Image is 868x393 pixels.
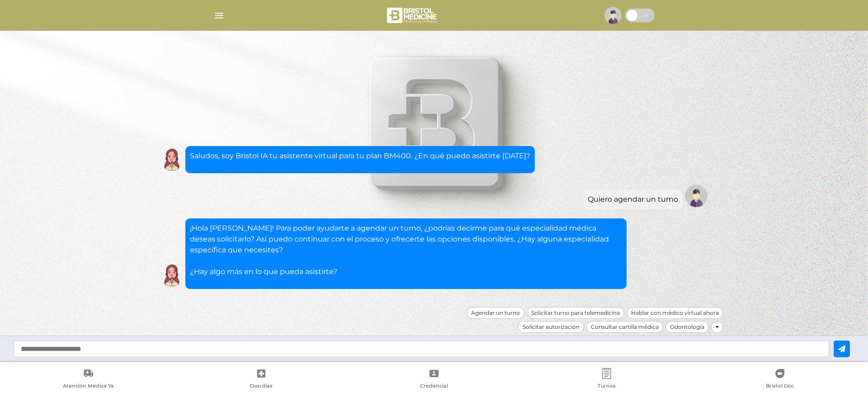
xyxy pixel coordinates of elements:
img: Tu imagen [685,185,708,207]
div: Solicitar turno para telemedicina [527,307,624,319]
img: bristol-medicine-blanco.png [386,5,439,26]
div: Agendar un turno [467,307,524,319]
span: Turnos [598,383,616,391]
a: Turnos [520,368,693,391]
img: Cober_menu-lines-white.svg [213,10,225,21]
img: Cober IA [160,264,183,287]
p: Saludos, soy Bristol IA tu asistente virtual para tu plan BM400. ¿En qué puedo asistirte [DATE]? [190,151,530,161]
p: ¡Hola [PERSON_NAME]! Para poder ayudarte a agendar un turno, ¿podrías decirme para qué especialid... [190,223,622,277]
img: Cober IA [160,148,183,171]
span: Atención Médica Ya [63,383,114,391]
div: Hablar con médico virtual ahora [627,307,723,319]
a: Guardias [175,368,347,391]
span: Credencial [420,383,448,391]
div: Quiero agendar un turno [588,194,678,205]
a: Credencial [348,368,520,391]
span: Bristol Doc [766,383,794,391]
div: Odontología [665,321,709,333]
span: Guardias [250,383,273,391]
img: profile-placeholder.svg [604,7,622,24]
a: Bristol Doc [693,368,866,391]
div: Consultar cartilla médica [586,321,663,333]
a: Atención Médica Ya [2,368,175,391]
div: Solicitar autorización [518,321,584,333]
